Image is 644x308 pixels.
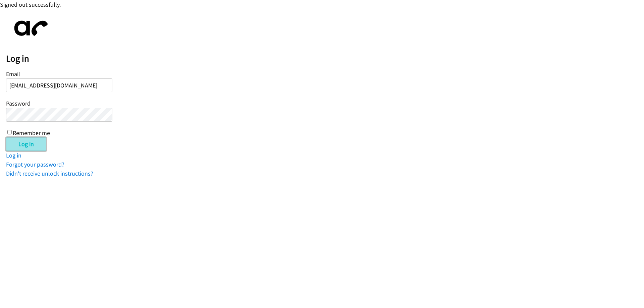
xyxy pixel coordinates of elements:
[6,53,644,64] h2: Log in
[6,151,21,159] a: Log in
[6,70,20,78] label: Email
[6,15,53,42] img: aphone-8a226864a2ddd6a5e75d1ebefc011f4aa8f32683c2d82f3fb0802fe031f96514.svg
[6,100,31,107] label: Password
[6,137,46,151] input: Log in
[6,170,93,177] a: Didn't receive unlock instructions?
[6,161,64,168] a: Forgot your password?
[13,129,50,137] label: Remember me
